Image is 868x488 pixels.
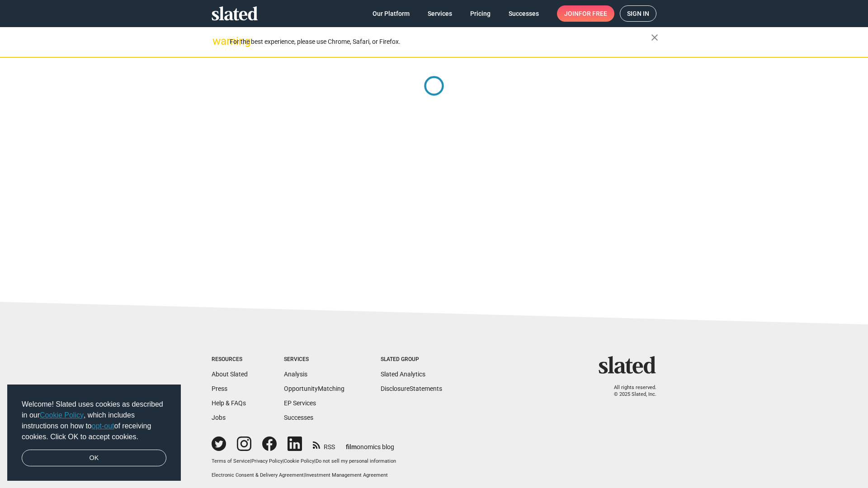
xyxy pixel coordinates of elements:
[579,5,607,22] span: for free
[305,472,388,478] a: Investment Management Agreement
[284,371,307,378] a: Analysis
[509,5,539,22] span: Successes
[212,385,227,392] a: Press
[212,399,246,407] a: Help & FAQs
[649,32,660,43] mat-icon: close
[346,443,357,450] span: film
[22,450,166,467] a: dismiss cookie message
[212,414,226,421] a: Jobs
[381,356,442,363] div: Slated Group
[346,436,394,451] a: filmonomics blog
[212,472,304,478] a: Electronic Consent & Delivery Agreement
[7,385,181,481] div: cookieconsent
[212,458,250,464] a: Terms of Service
[212,356,248,363] div: Resources
[564,5,607,22] span: Join
[212,36,223,47] mat-icon: warning
[284,385,344,392] a: OpportunityMatching
[501,5,546,22] a: Successes
[314,458,316,464] span: |
[463,5,498,22] a: Pricing
[230,36,651,48] div: For the best experience, please use Chrome, Safari, or Firefox.
[251,458,283,464] a: Privacy Policy
[557,5,614,22] a: Joinfor free
[428,5,452,22] span: Services
[284,458,314,464] a: Cookie Policy
[381,371,425,378] a: Slated Analytics
[627,6,649,21] span: Sign in
[212,371,248,378] a: About Slated
[284,399,316,407] a: EP Services
[365,5,417,22] a: Our Platform
[604,385,656,398] p: All rights reserved. © 2025 Slated, Inc.
[620,5,656,22] a: Sign in
[470,5,491,22] span: Pricing
[316,458,396,465] button: Do not sell my personal information
[22,399,166,442] span: Welcome! Slated uses cookies as described in our , which includes instructions on how to of recei...
[381,385,442,392] a: DisclosureStatements
[250,458,251,464] span: |
[40,411,84,419] a: Cookie Policy
[420,5,459,22] a: Services
[304,472,305,478] span: |
[313,437,335,451] a: RSS
[284,414,313,421] a: Successes
[373,5,410,22] span: Our Platform
[284,356,344,363] div: Services
[92,422,114,430] a: opt-out
[283,458,284,464] span: |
